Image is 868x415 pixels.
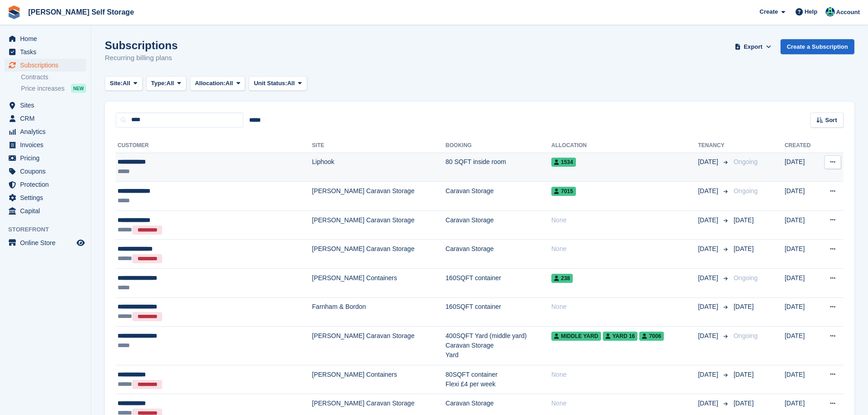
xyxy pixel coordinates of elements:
[5,125,86,138] a: menu
[312,240,446,269] td: [PERSON_NAME] Caravan Storage
[5,152,86,164] a: menu
[734,187,758,195] span: Ongoing
[698,244,720,254] span: [DATE]
[785,365,818,394] td: [DATE]
[446,153,551,182] td: 80 SQFT inside room
[826,7,835,16] img: Jenna Pearcy
[734,216,754,224] span: [DATE]
[20,191,75,204] span: Settings
[312,327,446,365] td: [PERSON_NAME] Caravan Storage
[446,138,551,153] th: Booking
[312,210,446,240] td: [PERSON_NAME] Caravan Storage
[785,138,818,153] th: Created
[20,32,75,45] span: Home
[551,399,698,408] div: None
[5,59,86,72] a: menu
[760,7,778,16] span: Create
[5,138,86,151] a: menu
[785,327,818,365] td: [DATE]
[20,138,75,151] span: Invoices
[785,240,818,269] td: [DATE]
[446,210,551,240] td: Caravan Storage
[785,210,818,240] td: [DATE]
[551,302,698,312] div: None
[551,274,573,283] span: 238
[312,182,446,211] td: [PERSON_NAME] Caravan Storage
[105,76,143,91] button: Site: All
[805,7,817,16] span: Help
[744,42,762,51] span: Export
[734,274,758,282] span: Ongoing
[734,332,758,339] span: Ongoing
[21,83,86,93] a: Price increases NEW
[446,297,551,327] td: 160SQFT container
[446,240,551,269] td: Caravan Storage
[551,215,698,225] div: None
[110,79,123,88] span: Site:
[312,153,446,182] td: Liphook
[21,84,65,93] span: Price increases
[5,205,86,217] a: menu
[20,46,75,58] span: Tasks
[7,5,21,19] img: stora-icon-8386f47178a22dfd0bd8f6a31ec36ba5ce8667c1dd55bd0f319d3a0aa187defe.svg
[20,99,75,112] span: Sites
[698,138,730,153] th: Tenancy
[781,39,854,54] a: Create a Subscription
[20,59,75,72] span: Subscriptions
[698,302,720,312] span: [DATE]
[75,237,86,248] a: Preview store
[21,73,86,82] a: Contracts
[71,84,86,93] div: NEW
[551,370,698,379] div: None
[146,76,186,91] button: Type: All
[312,269,446,298] td: [PERSON_NAME] Containers
[105,39,178,51] h1: Subscriptions
[20,112,75,125] span: CRM
[551,187,576,196] span: 7015
[603,332,638,341] span: Yard 16
[116,138,312,153] th: Customer
[105,53,178,63] p: Recurring billing plans
[551,244,698,254] div: None
[734,158,758,165] span: Ongoing
[446,365,551,394] td: 80SQFT container Flexi £4 per week
[20,152,75,164] span: Pricing
[446,269,551,298] td: 160SQFT container
[446,327,551,365] td: 400SQFT Yard (middle yard) Caravan Storage Yard
[551,158,576,167] span: 1534
[195,79,226,88] span: Allocation:
[785,269,818,298] td: [DATE]
[836,8,860,17] span: Account
[5,99,86,112] a: menu
[20,125,75,138] span: Analytics
[734,303,754,310] span: [DATE]
[785,153,818,182] td: [DATE]
[698,157,720,167] span: [DATE]
[5,112,86,125] a: menu
[551,332,601,341] span: Middle Yard
[698,215,720,225] span: [DATE]
[5,191,86,204] a: menu
[312,297,446,327] td: Farnham & Bordon
[639,332,664,341] span: 7006
[698,186,720,196] span: [DATE]
[698,370,720,379] span: [DATE]
[785,182,818,211] td: [DATE]
[312,138,446,153] th: Site
[249,76,307,91] button: Unit Status: All
[698,273,720,283] span: [DATE]
[733,39,773,54] button: Export
[5,46,86,58] a: menu
[446,182,551,211] td: Caravan Storage
[5,165,86,178] a: menu
[734,245,754,252] span: [DATE]
[734,371,754,378] span: [DATE]
[20,236,75,249] span: Online Store
[698,331,720,341] span: [DATE]
[8,225,91,234] span: Storefront
[287,79,295,88] span: All
[825,116,837,125] span: Sort
[20,178,75,191] span: Protection
[734,400,754,407] span: [DATE]
[5,178,86,191] a: menu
